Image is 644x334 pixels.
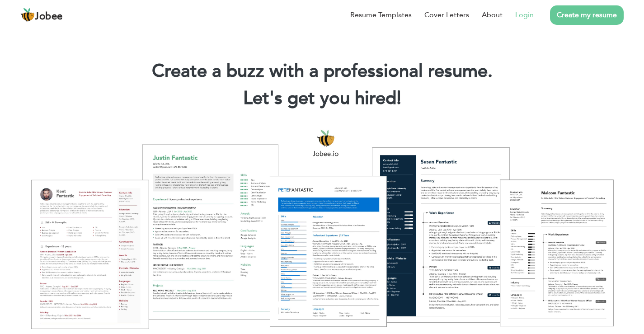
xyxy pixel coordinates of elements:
[287,86,401,111] span: get you hired!
[515,9,534,20] a: Login
[20,8,63,22] a: Jobee
[14,60,630,83] h1: Create a buzz with a professional resume.
[482,9,503,20] a: About
[424,9,469,20] a: Cover Letters
[20,8,35,22] img: jobee.io
[350,9,412,20] a: Resume Templates
[550,5,624,25] a: Create my resume
[14,87,630,110] h2: Let's
[35,12,63,22] span: Jobee
[397,86,401,111] span: |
